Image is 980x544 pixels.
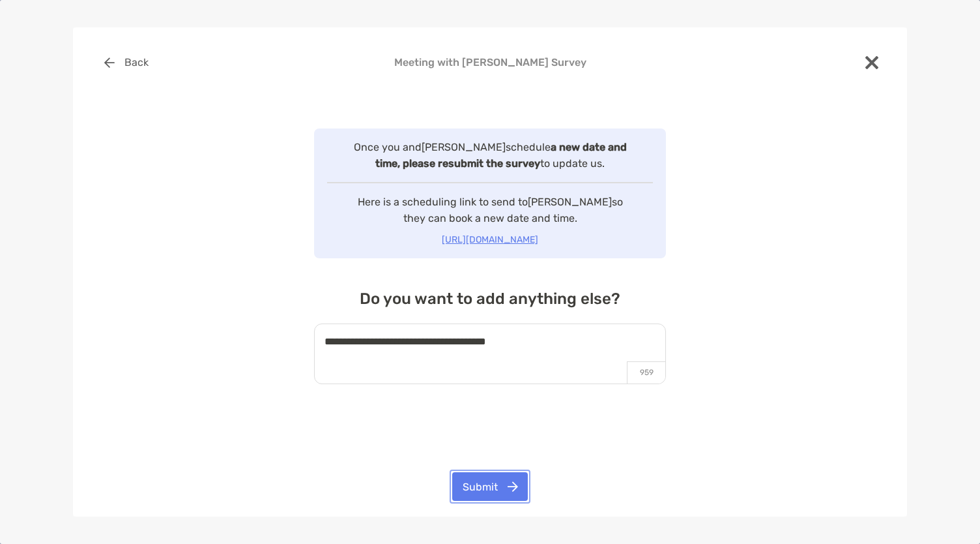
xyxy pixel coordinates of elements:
[375,141,627,170] strong: a new date and time, please resubmit the survey
[627,361,665,384] p: 959
[94,48,158,77] button: Back
[104,57,115,68] img: button icon
[348,139,632,172] p: Once you and [PERSON_NAME] schedule to update us.
[865,56,878,69] img: close modal
[348,194,632,226] p: Here is a scheduling link to send to [PERSON_NAME] so they can book a new date and time.
[452,472,528,501] button: Submit
[322,232,658,248] p: [URL][DOMAIN_NAME]
[94,56,886,68] h4: Meeting with [PERSON_NAME] Survey
[314,290,666,308] h4: Do you want to add anything else?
